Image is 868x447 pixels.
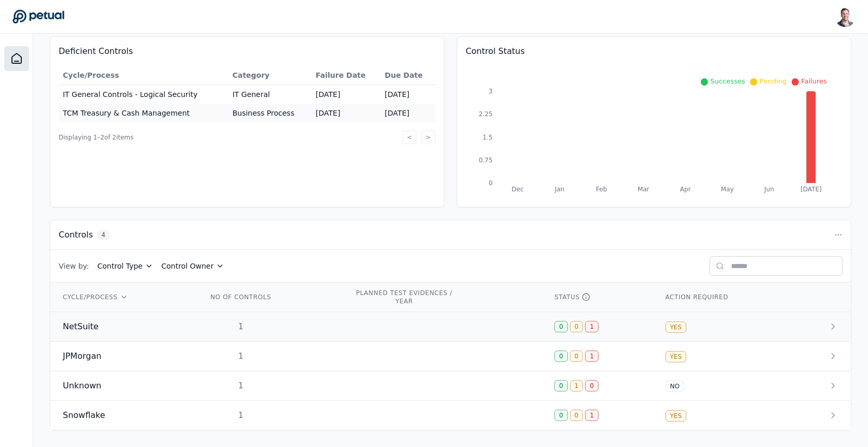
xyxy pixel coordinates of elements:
span: Displaying 1– 2 of 2 items [59,133,133,142]
td: IT General Controls - Logical Security [59,85,228,104]
div: 0 [585,380,599,392]
div: PLANNED TEST EVIDENCES / YEAR [355,289,454,305]
div: 0 [554,351,568,362]
tspan: 3 [489,88,493,95]
button: Control Type [98,261,153,271]
div: NO OF CONTROLS [208,293,274,301]
div: NO [666,381,684,392]
td: Business Process [228,104,311,122]
div: 0 [554,380,568,392]
div: 0 [570,321,584,332]
tspan: 0.75 [479,157,493,164]
span: Successes [710,77,745,85]
div: 1 [570,380,584,392]
tspan: [DATE] [801,186,822,193]
div: 1 [208,320,274,333]
span: 4 [97,230,110,240]
span: Failures [801,77,827,85]
tspan: 0 [489,179,493,187]
div: 1 [585,351,599,362]
span: Pending [759,77,786,85]
div: 0 [554,410,568,421]
span: Unknown [63,380,101,392]
div: 1 [585,410,599,421]
div: YES [666,322,687,333]
button: < [402,131,417,144]
div: 1 [208,350,274,362]
th: Due Date [381,66,436,85]
div: 1 [208,380,274,392]
img: Snir Kodesh [835,6,856,27]
tspan: Mar [638,186,649,193]
td: [DATE] [311,85,381,104]
div: 0 [570,351,584,362]
button: > [421,131,436,144]
div: YES [666,410,687,422]
div: STATUS [554,293,641,301]
tspan: May [721,186,734,193]
div: 0 [570,410,584,421]
a: Dashboard [4,46,29,71]
tspan: Feb [596,186,607,193]
div: CYCLE/PROCESS [63,293,183,301]
div: 0 [554,321,568,332]
td: [DATE] [381,104,436,122]
td: IT General [228,85,311,104]
tspan: Jan [554,186,565,193]
td: [DATE] [381,85,436,104]
tspan: 1.5 [483,134,493,141]
td: [DATE] [311,104,381,122]
h3: Deficient Controls [59,45,436,58]
span: NetSuite [63,320,99,333]
h3: Controls [59,229,93,241]
th: Category [228,66,311,85]
tspan: Jun [764,186,775,193]
th: Failure Date [311,66,381,85]
span: JPMorgan [63,350,101,362]
tspan: Dec [512,186,524,193]
div: 1 [585,321,599,332]
button: Control Owner [161,261,224,271]
th: ACTION REQUIRED [653,283,794,312]
span: Snowflake [63,409,105,422]
tspan: 2.25 [479,111,493,118]
td: TCM Treasury & Cash Management [59,104,228,122]
div: YES [666,351,687,362]
th: Cycle/Process [59,66,228,85]
a: Go to Dashboard [12,9,64,24]
h3: Control Status [466,45,843,58]
span: View by: [59,261,89,271]
div: 1 [208,409,274,422]
tspan: Apr [680,186,691,193]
